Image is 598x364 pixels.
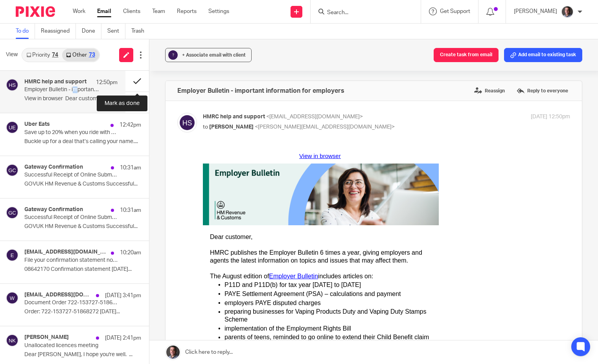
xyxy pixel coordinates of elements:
span: HMRC help and support [203,114,265,119]
p: [DATE] 3:41pm [105,292,141,300]
button: Add email to existing task [504,48,582,62]
p: [DATE] 12:50pm [531,113,570,121]
span: View in browser [96,4,138,11]
span: parents of teens, reminded to go online to extend their Child Benefit claim by 31 August 2025 [22,186,226,200]
a: Done [82,24,101,39]
span: to [203,124,208,130]
p: Successful Receipt of Online Submission for Reference 120/MA67271 [24,172,118,178]
p: 12:50pm [96,79,118,86]
p: Unallocated licences meeting [24,342,118,349]
p: GOVUK HM Revenue & Customs Successful... [24,223,141,230]
span: HMRC’s help and support email service [116,210,226,216]
img: svg%3E [6,121,18,134]
h4: [EMAIL_ADDRESS][DOMAIN_NAME] [24,249,107,256]
label: Reassign [472,85,507,97]
button: ? + Associate email with client [165,48,252,62]
p: [DATE] 2:41pm [105,334,141,342]
span: • [15,160,18,167]
a: To do [16,24,35,39]
span: . [150,320,152,327]
span: <[EMAIL_ADDRESS][DOMAIN_NAME]> [266,114,363,119]
strong: HMRC app [7,352,39,358]
p: Employer Bulletin - important information for employers [24,86,99,93]
p: Successful Receipt of Online Submission for Reference 120/MA67271 [24,214,118,221]
img: svg%3E [6,249,18,261]
p: 10:20am [120,249,141,257]
img: YouTube [48,284,66,304]
a: Email [97,7,111,15]
img: GOV.UK website [7,284,24,304]
p: Dear [PERSON_NAME], I hope you're well. ... [24,351,141,358]
a: Sent [107,24,125,39]
p: View in browser﻿ Dear customer, ... [24,96,118,102]
span: • [15,177,18,184]
span: You can register to receive emails from , which'll tell you when the latest issue of the Employer... [7,210,228,224]
span: • [15,186,18,193]
button: Create task from email [434,48,499,62]
div: 73 [89,52,95,58]
p: 10:31am [120,206,141,214]
a: Trash [131,24,150,39]
span: PAYE Settlement Agreement (PSA) – calculations and payment [22,142,198,149]
img: Pixie [16,6,55,17]
img: CP%20Headshot.jpeg [561,6,574,18]
h4: Gateway Confirmation [24,164,83,171]
span: You can read the bulletin on screen or print it off. It’s compatible with most screen reading sof... [7,233,212,248]
a: Manage help and support emails in our email portal [7,322,150,327]
h4: [EMAIL_ADDRESS][DOMAIN_NAME] [24,292,92,298]
a: Clients [123,7,140,15]
span: • [15,133,18,140]
a: Employer Bulletin [66,125,115,131]
span: • [15,142,18,149]
a: Reassigned [41,24,76,39]
span: Get Support [440,9,470,14]
span: implementation of the Employment Rights Bill [22,177,148,184]
p: Document Order 722-153727-51868272/1 [24,300,118,306]
p: 08642170 Confirmation statement [DATE]... [24,266,141,273]
span: HMRC’s help and support email service [7,309,118,315]
span: employers PAYE disputed charges [22,151,118,158]
p: 10:31am [120,164,141,172]
span: View [6,51,18,59]
img: svg%3E [6,79,18,91]
h4: Employer Bulletin - important information for employers [177,87,344,95]
span: HMRC publishes the Employer Bulletin 6 times a year, giving employers and agents the latest infor... [7,85,219,116]
a: Priority74 [22,49,62,61]
p: [PERSON_NAME] [514,7,557,15]
p: Save up to 20% when you ride with the Uber app again 🚘 [24,129,118,136]
span: [PERSON_NAME] [209,124,254,130]
span: <[PERSON_NAME][EMAIL_ADDRESS][DOMAIN_NAME]> [255,124,395,130]
span: Yours faithfully HM Revenue and Customs [7,257,83,271]
span: + Associate email with client [182,53,246,57]
a: download the HMRC app [66,352,136,358]
img: svg%3E [6,292,18,304]
div: ? [168,50,178,60]
h4: Uber Eats [24,121,50,128]
div: 74 [52,52,58,58]
p: Order: 722-153727-51868272 [DATE]... [24,309,141,315]
span: • [15,151,18,158]
a: Settings [208,7,229,15]
span: preparing businesses for Vaping Products Duty and Vaping Duty Stamps Scheme [22,160,223,175]
img: svg%3E [6,334,18,347]
input: Search [326,9,397,17]
a: Reports [177,7,197,15]
span: P11D and P11D(b) for tax year [DATE] to [DATE] [22,133,158,140]
a: Team [152,7,165,15]
span: Dear customer, [7,85,50,92]
span: Unsubscribe from all help and support emails [7,336,133,343]
h4: HMRC help and support [24,79,86,85]
p: Buckle up for a deal that’s calling your name.... [24,138,141,145]
img: X [90,284,105,304]
h4: Gateway Confirmation [24,206,83,213]
img: svg%3E [177,113,197,132]
p: GOVUK HM Revenue & Customs Successful... [24,181,141,188]
img: svg%3E [6,206,18,219]
p: File your confirmation statement now for [PERSON_NAME] CARPENTRY LIMITED 08642170 [24,257,118,264]
span: Manage help and support emails in our email portal [7,320,150,327]
span: . [133,336,134,343]
label: Reply to everyone [515,85,570,97]
a: Work [73,7,85,15]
